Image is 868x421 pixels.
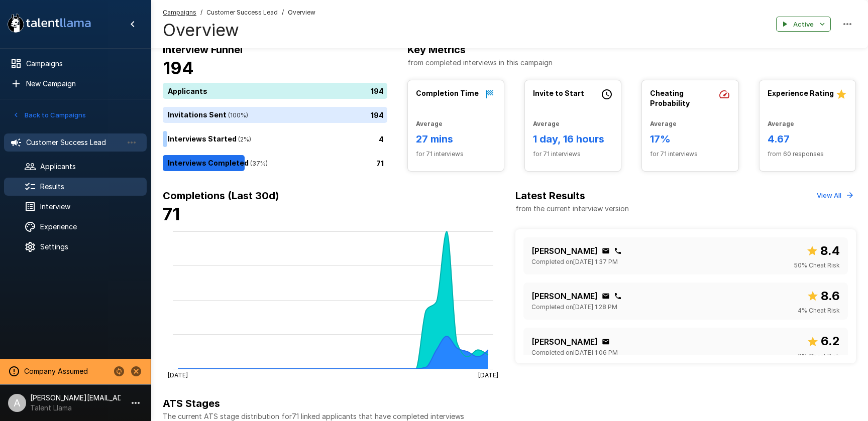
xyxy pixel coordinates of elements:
[768,149,847,159] span: from 60 responses
[531,257,618,267] span: Completed on [DATE] 1:37 PM
[820,243,840,258] b: 8.4
[407,44,466,56] b: Key Metrics
[163,9,196,16] u: Campaigns
[416,120,443,127] b: Average
[206,8,278,18] span: Customer Success Lead
[798,306,840,316] span: 4 % Cheat Risk
[602,247,610,255] div: Click to copy
[807,287,840,306] span: Overall score out of 10
[807,332,840,351] span: Overall score out of 10
[533,131,613,147] h6: 1 day, 16 hours
[168,371,188,378] tspan: [DATE]
[288,8,315,18] span: Overview
[814,188,856,203] button: View All
[163,44,243,56] b: Interview Funnel
[650,131,730,147] h6: 17%
[798,351,840,361] span: 0 % Cheat Risk
[416,131,496,147] h6: 27 mins
[478,371,498,378] tspan: [DATE]
[533,149,613,159] span: for 71 interviews
[163,58,194,78] b: 194
[407,58,856,68] p: from completed interviews in this campaign
[821,334,840,348] b: 6.2
[650,89,690,107] b: Cheating Probability
[200,8,202,18] span: /
[768,89,834,97] b: Experience Rating
[163,204,180,224] b: 71
[371,86,384,96] p: 194
[806,241,840,260] span: Overall score out of 10
[531,336,598,348] p: [PERSON_NAME]
[776,17,831,32] button: Active
[821,289,840,303] b: 8.6
[163,190,279,202] b: Completions (Last 30d)
[531,290,598,302] p: [PERSON_NAME]
[533,89,584,97] b: Invite to Start
[650,149,730,159] span: for 71 interviews
[416,149,496,159] span: for 71 interviews
[531,348,618,358] span: Completed on [DATE] 1:06 PM
[376,158,384,169] p: 71
[614,247,622,255] div: Click to copy
[282,8,284,18] span: /
[515,190,585,202] b: Latest Results
[371,110,384,120] p: 194
[602,338,610,346] div: Click to copy
[163,20,315,41] h4: Overview
[533,120,560,127] b: Average
[768,131,847,147] h6: 4.67
[614,292,622,300] div: Click to copy
[515,204,629,214] p: from the current interview version
[163,397,220,409] b: ATS Stages
[794,260,840,270] span: 50 % Cheat Risk
[531,245,598,257] p: [PERSON_NAME]
[602,292,610,300] div: Click to copy
[768,120,794,127] b: Average
[531,302,617,312] span: Completed on [DATE] 1:28 PM
[379,134,384,145] p: 4
[650,120,677,127] b: Average
[416,89,479,97] b: Completion Time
